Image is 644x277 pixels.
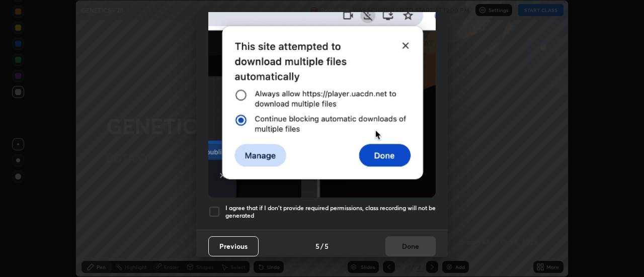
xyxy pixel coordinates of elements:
[225,204,436,220] h5: I agree that if I don't provide required permissions, class recording will not be generated
[325,241,329,251] h4: 5
[208,236,259,256] button: Previous
[320,241,324,251] h4: /
[315,241,319,251] h4: 5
